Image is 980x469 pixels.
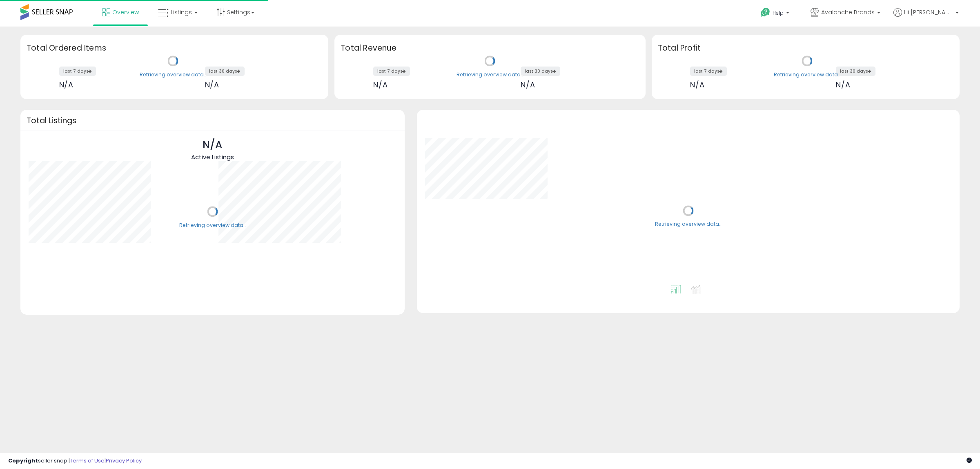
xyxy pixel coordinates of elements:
[893,8,959,27] a: Hi [PERSON_NAME]
[179,222,246,229] div: Retrieving overview data..
[904,8,953,16] span: Hi [PERSON_NAME]
[760,7,771,18] i: Get Help
[773,9,784,16] span: Help
[112,8,139,16] span: Overview
[754,1,797,27] a: Help
[140,71,206,78] div: Retrieving overview data..
[457,71,523,78] div: Retrieving overview data..
[821,8,875,16] span: Avalanche Brands
[171,8,192,16] span: Listings
[655,221,722,228] div: Retrieving overview data..
[774,71,840,78] div: Retrieving overview data..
